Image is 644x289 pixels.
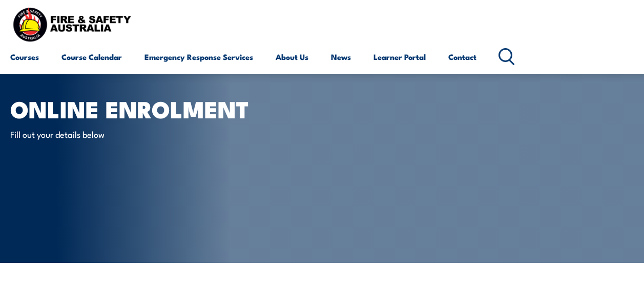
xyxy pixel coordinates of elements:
a: Learner Portal [373,45,426,69]
a: Emergency Response Services [144,45,253,69]
a: News [331,45,351,69]
a: About Us [276,45,308,69]
p: Fill out your details below [10,128,197,140]
a: Contact [448,45,476,69]
a: Courses [10,45,39,69]
h1: Online Enrolment [10,98,263,118]
a: Course Calendar [61,45,122,69]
